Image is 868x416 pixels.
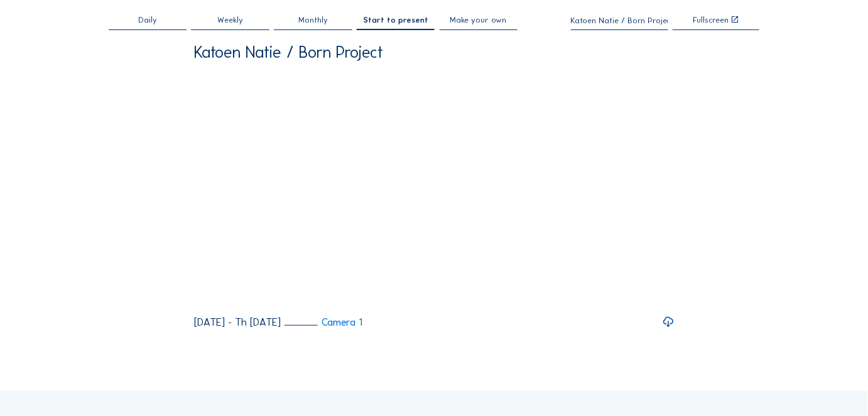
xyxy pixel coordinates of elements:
span: Daily [138,16,157,24]
video: Your browser does not support the video tag. [194,68,674,308]
div: [DATE] - Th [DATE] [194,317,281,328]
span: Weekly [217,16,243,24]
span: Monthly [298,16,328,24]
a: Camera 1 [284,317,362,328]
span: Start to present [363,16,428,24]
div: Fullscreen [693,16,729,24]
div: Katoen Natie / Born Project [194,45,383,61]
span: Make your own [450,16,507,24]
